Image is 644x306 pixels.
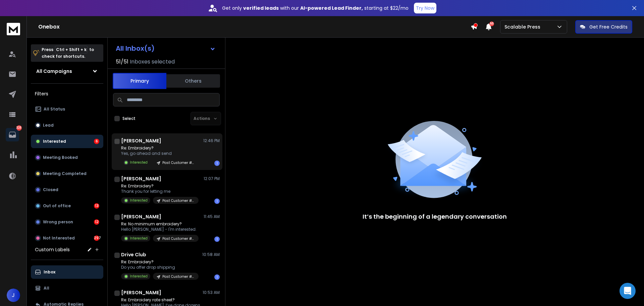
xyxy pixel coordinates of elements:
button: J [7,289,20,302]
p: 328 [16,125,22,131]
div: 6 [94,139,99,144]
div: 1 [214,199,220,204]
div: 1 [214,161,220,166]
h3: Filters [31,89,103,98]
p: 12:07 PM [204,176,220,181]
button: Lead [31,119,103,132]
p: Past Customer #2 (SP) [162,160,195,165]
img: logo [7,23,20,35]
span: Ctrl + Shift + k [55,46,88,53]
p: Past Customer #2 (SP) [162,274,195,279]
p: Re: No minimum embroidery? [121,221,199,227]
strong: AI-powered Lead Finder, [300,5,363,11]
p: Past Customer #2 (SP) [162,198,195,203]
p: Yes, go ahead and send [121,151,199,156]
p: Thank you for letting me [121,189,199,194]
p: Inbox [44,269,55,275]
h1: [PERSON_NAME] [121,213,161,220]
button: All Campaigns [31,64,103,78]
h1: Onebox [38,23,471,31]
p: Do you offer drop shipping [121,265,199,270]
p: Press to check for shortcuts. [42,46,94,60]
a: 328 [6,128,19,141]
div: 297 [94,235,99,241]
h3: Inboxes selected [130,58,175,66]
p: Re: Embroidery rate sheet? [121,297,200,303]
label: Select [122,116,136,121]
button: Out of office13 [31,199,103,213]
p: Re: Embroidery? [121,259,199,265]
p: Lead [43,123,54,128]
p: Scalable Press [504,24,543,30]
p: Meeting Completed [43,171,87,176]
p: Re: Embroidery? [121,183,199,189]
p: Interested [130,160,148,165]
button: Others [166,74,220,88]
button: Interested6 [31,135,103,148]
p: Interested [130,236,148,241]
div: Open Intercom Messenger [620,283,636,299]
p: 12:46 PM [203,138,220,143]
button: All [31,281,103,295]
button: Not Interested297 [31,231,103,245]
p: Past Customer #2 (SP) [162,236,195,241]
button: All Status [31,102,103,116]
p: 10:58 AM [202,252,220,257]
button: Try Now [414,3,436,13]
button: Get Free Credits [575,20,632,34]
p: Get Free Credits [589,24,628,30]
strong: verified leads [243,5,279,11]
h1: [PERSON_NAME] [121,175,161,182]
h1: All Campaigns [36,68,72,75]
h1: [PERSON_NAME] [121,137,161,144]
p: Out of office [43,203,71,209]
h1: Drive Club [121,251,146,258]
h1: [PERSON_NAME] [121,289,161,296]
p: Closed [43,187,58,192]
button: Primary [113,73,166,89]
div: 1 [214,274,220,280]
p: Try Now [416,5,434,11]
p: All Status [44,106,65,112]
button: Meeting Booked [31,151,103,164]
button: Inbox [31,265,103,279]
p: 11:45 AM [204,214,220,219]
p: Re: Embroidery? [121,145,199,151]
p: Wrong person [43,219,73,225]
div: 1 [214,236,220,242]
button: Meeting Completed [31,167,103,180]
button: Closed [31,183,103,196]
div: 13 [94,203,99,209]
h3: Custom Labels [35,246,70,253]
p: Interested [130,198,148,203]
div: 12 [94,219,99,225]
p: Interested [130,274,148,279]
button: All Inbox(s) [110,42,221,55]
p: Interested [43,139,66,144]
p: All [44,286,49,291]
p: Meeting Booked [43,155,78,160]
button: Wrong person12 [31,215,103,229]
p: Not Interested [43,235,75,241]
h1: All Inbox(s) [116,45,155,52]
p: It’s the beginning of a legendary conversation [363,212,507,221]
p: 10:53 AM [203,290,220,295]
p: Hello [PERSON_NAME] - I'm interested. [121,227,199,232]
span: 51 / 51 [116,58,128,66]
p: Get only with our starting at $22/mo [222,5,409,11]
span: 50 [489,21,494,26]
